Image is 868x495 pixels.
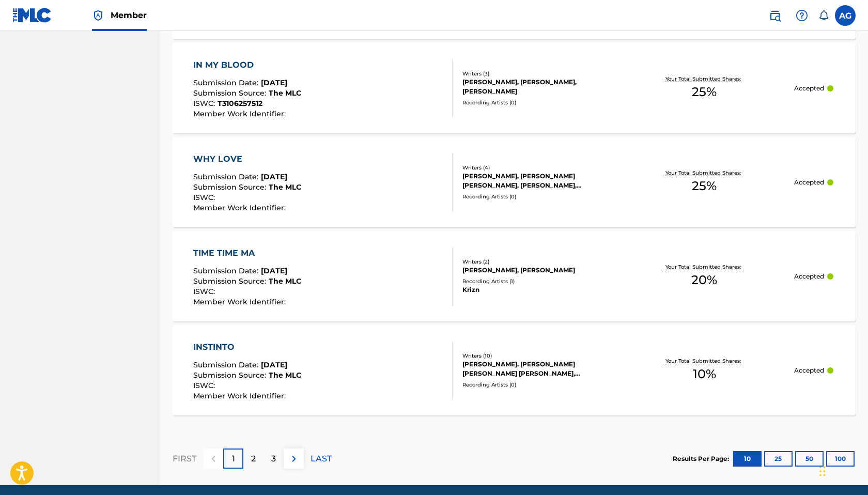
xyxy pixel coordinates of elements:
img: MLC Logo [12,8,52,23]
p: Results Per Page: [673,454,732,463]
p: LAST [311,453,332,465]
span: Submission Source : [193,276,269,286]
div: [PERSON_NAME], [PERSON_NAME], [PERSON_NAME] [462,78,615,96]
a: WHY LOVESubmission Date:[DATE]Submission Source:The MLCISWC:Member Work Identifier:Writers (4)[PE... [173,137,856,227]
p: 2 [251,453,256,465]
span: Submission Source : [193,370,269,380]
iframe: Chat Widget [816,445,868,495]
span: Member [111,9,147,21]
div: TIME TIME MA [193,247,301,259]
span: ISWC : [193,99,218,108]
p: Your Total Submitted Shares: [665,357,743,365]
span: ISWC : [193,193,218,202]
span: The MLC [269,370,301,380]
span: 10 % [693,365,716,383]
div: Writers ( 4 ) [462,164,615,172]
p: FIRST [173,453,196,465]
span: Submission Date : [193,360,261,369]
a: INSTINTOSubmission Date:[DATE]Submission Source:The MLCISWC:Member Work Identifier:Writers (10)[P... [173,325,856,415]
button: 50 [795,451,824,467]
img: search [769,9,781,22]
span: The MLC [269,182,301,192]
img: Top Rightsholder [92,9,104,22]
span: Submission Date : [193,78,261,87]
span: Submission Source : [193,182,269,192]
span: Member Work Identifier : [193,109,288,118]
div: Drag [819,456,826,487]
span: Submission Source : [193,88,269,98]
p: Your Total Submitted Shares: [665,169,743,177]
span: 25 % [692,177,717,195]
div: IN MY BLOOD [193,59,301,71]
span: T3106257512 [218,99,262,108]
div: Recording Artists ( 0 ) [462,193,615,200]
span: [DATE] [261,266,287,275]
div: Recording Artists ( 0 ) [462,381,615,389]
span: 20 % [691,271,717,289]
div: WHY LOVE [193,153,301,165]
span: Submission Date : [193,266,261,275]
p: Accepted [794,84,824,93]
span: [DATE] [261,172,287,181]
span: ISWC : [193,381,218,390]
p: 3 [271,453,276,465]
p: Your Total Submitted Shares: [665,75,743,83]
div: Notifications [818,10,829,21]
p: Accepted [794,178,824,187]
img: help [796,9,808,22]
span: Submission Date : [193,172,261,181]
span: [DATE] [261,78,287,87]
p: Accepted [794,272,824,281]
span: ISWC : [193,287,218,296]
div: Krizn [462,285,615,295]
p: 1 [232,453,235,465]
a: TIME TIME MASubmission Date:[DATE]Submission Source:The MLCISWC:Member Work Identifier:Writers (2... [173,231,856,321]
span: 25 % [692,83,717,101]
span: The MLC [269,276,301,286]
button: 25 [764,451,793,467]
div: Writers ( 2 ) [462,258,615,266]
span: The MLC [269,88,301,98]
span: Member Work Identifier : [193,391,288,400]
span: Member Work Identifier : [193,203,288,212]
a: IN MY BLOODSubmission Date:[DATE]Submission Source:The MLCISWC:T3106257512Member Work Identifier:... [173,43,856,133]
span: [DATE] [261,360,287,369]
p: Your Total Submitted Shares: [665,263,743,271]
div: Writers ( 3 ) [462,70,615,78]
div: [PERSON_NAME], [PERSON_NAME] [PERSON_NAME], [PERSON_NAME], [PERSON_NAME] [462,172,615,190]
img: right [288,453,300,465]
a: Public Search [765,5,785,26]
div: [PERSON_NAME], [PERSON_NAME] [PERSON_NAME] [PERSON_NAME], [PERSON_NAME], [PERSON_NAME], [PERSON_N... [462,360,615,378]
div: Writers ( 10 ) [462,352,615,360]
button: 10 [733,451,762,467]
p: Accepted [794,366,824,375]
div: [PERSON_NAME], [PERSON_NAME] [462,266,615,275]
div: INSTINTO [193,341,301,353]
div: Recording Artists ( 0 ) [462,99,615,106]
div: Recording Artists ( 1 ) [462,277,615,285]
span: Member Work Identifier : [193,297,288,306]
div: User Menu [835,5,856,26]
div: Help [792,5,812,26]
